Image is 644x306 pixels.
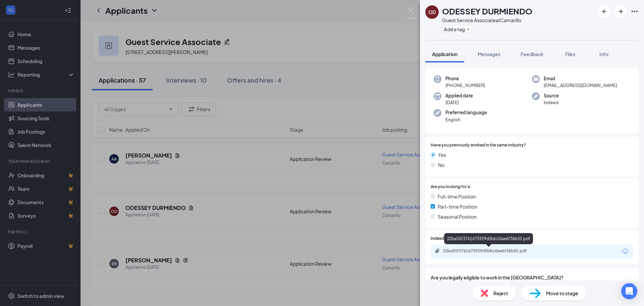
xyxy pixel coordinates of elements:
[432,51,458,57] span: Application
[445,109,487,116] span: Preferred language
[442,26,472,33] button: PlusAdd a tag
[493,290,508,297] span: Reject
[435,248,543,255] a: Paperclip32ba55f3761675929d5bb10ae6f36b52.pdf
[616,7,625,15] svg: ArrowRight
[544,99,559,106] span: Indeed
[544,75,617,82] span: Email
[631,7,639,15] svg: Ellipses
[544,82,617,89] span: [EMAIL_ADDRESS][DOMAIN_NAME]
[443,248,537,254] div: 32ba55f3761675929d5bb10ae6f36b52.pdf
[438,161,444,169] span: No
[431,235,460,242] span: Indeed Resume
[431,184,471,190] span: Are you looking for a:
[438,151,446,159] span: Yes
[445,99,473,106] span: [DATE]
[438,193,476,200] span: Full-time Position
[428,9,436,15] div: OD
[438,203,477,210] span: Part-time Position
[600,7,608,15] svg: ArrowLeftNew
[445,75,485,82] span: Phone
[599,51,608,57] span: Info
[445,92,473,99] span: Applied date
[621,248,629,256] svg: Download
[442,5,532,17] h1: ODESSEY DURMIENDO
[445,82,485,89] span: [PHONE_NUMBER]
[442,17,532,24] div: Guest Service Associate at Camarillo
[521,51,543,57] span: Feedback
[435,248,440,254] svg: Paperclip
[544,92,559,99] span: Source
[478,51,500,57] span: Messages
[546,290,578,297] span: Move to stage
[614,5,627,17] button: ArrowRight
[598,5,610,17] button: ArrowLeftNew
[438,213,477,220] span: Seasonal Position
[431,142,526,148] span: Have you previously worked in the same industry?
[565,51,575,57] span: Files
[466,27,470,31] svg: Plus
[621,283,637,299] div: Open Intercom Messenger
[444,233,533,244] div: 32ba55f3761675929d5bb10ae6f36b52.pdf
[445,116,487,123] span: English
[431,274,633,281] span: Are you legally eligible to work in the [GEOGRAPHIC_DATA]?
